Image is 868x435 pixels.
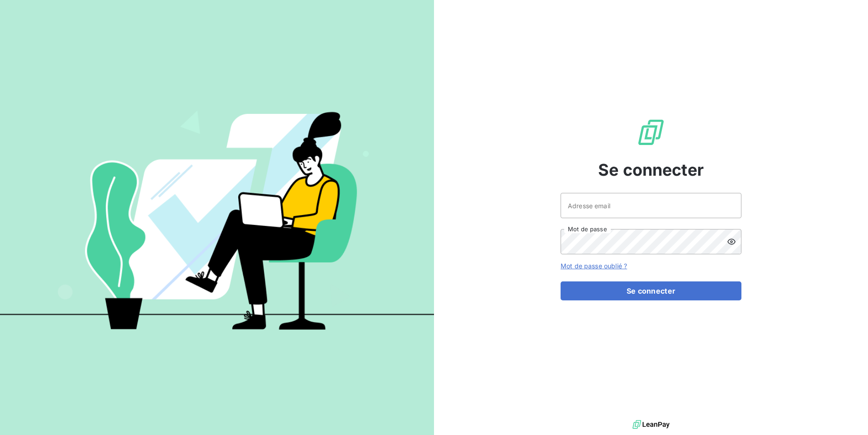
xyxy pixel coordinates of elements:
[637,118,665,147] img: Logo LeanPay
[561,281,741,300] button: Se connecter
[561,193,741,218] input: placeholder
[561,262,627,270] a: Mot de passe oublié ?
[632,418,670,431] img: logo
[598,158,704,182] span: Se connecter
